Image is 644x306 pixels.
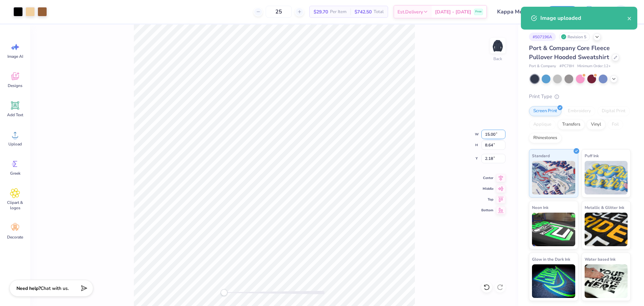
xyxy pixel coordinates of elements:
[585,152,599,159] span: Puff Ink
[529,120,556,130] div: Applique
[529,44,610,61] span: Port & Company Core Fleece Pullover Hooded Sweatshirt
[532,152,550,159] span: Standard
[10,171,20,176] span: Greek
[529,63,556,69] span: Port & Company
[529,33,556,41] div: # 507196A
[475,9,482,14] span: Free
[355,8,372,15] span: $742.50
[587,120,605,130] div: Vinyl
[559,33,590,41] div: Revision 5
[4,200,26,211] span: Clipart & logos
[585,264,628,298] img: Water based Ink
[481,197,493,202] span: Top
[585,256,615,263] span: Water based Ink
[397,8,423,15] span: Est. Delivery
[529,133,561,143] div: Rhinestones
[493,56,502,62] div: Back
[266,6,292,18] input: – –
[532,161,575,194] img: Standard
[7,112,23,118] span: Add Text
[585,161,628,194] img: Puff Ink
[481,186,493,191] span: Middle
[540,14,627,22] div: Image uploaded
[491,39,504,52] img: Back
[8,83,22,88] span: Designs
[532,213,575,246] img: Neon Ink
[481,208,493,213] span: Bottom
[435,8,471,15] span: [DATE] - [DATE]
[559,63,574,69] span: # PC78H
[221,289,227,296] div: Accessibility label
[16,285,41,292] strong: Need help?
[597,106,630,116] div: Digital Print
[558,120,585,130] div: Transfers
[529,93,631,100] div: Print Type
[585,204,624,211] span: Metallic & Glitter Ink
[627,14,632,22] button: close
[532,264,575,298] img: Glow in the Dark Ink
[529,106,561,116] div: Screen Print
[585,213,628,246] img: Metallic & Glitter Ink
[532,204,548,211] span: Neon Ink
[603,5,631,18] a: CF
[492,5,541,18] input: Untitled Design
[330,8,346,15] span: Per Item
[577,63,611,69] span: Minimum Order: 12 +
[41,285,69,292] span: Chat with us.
[314,8,328,15] span: $29.70
[481,175,493,181] span: Center
[563,106,595,116] div: Embroidery
[614,5,628,18] img: Cholo Fernandez
[7,54,23,59] span: Image AI
[607,120,623,130] div: Foil
[7,234,23,240] span: Decorate
[8,141,22,147] span: Upload
[374,8,384,15] span: Total
[532,256,570,263] span: Glow in the Dark Ink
